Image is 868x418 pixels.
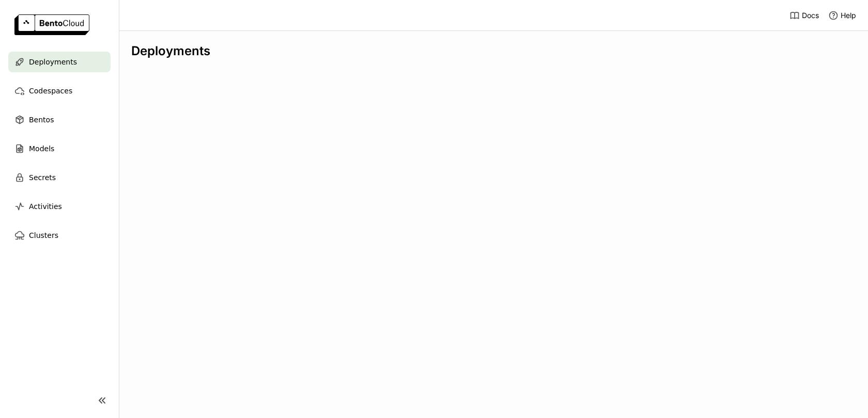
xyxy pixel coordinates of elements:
a: Bentos [8,109,111,130]
a: Activities [8,196,111,217]
a: Clusters [8,225,111,246]
span: Activities [29,200,62,213]
span: Help [841,11,856,20]
span: Codespaces [29,85,72,97]
span: Models [29,142,54,155]
span: Deployments [29,56,77,68]
span: Docs [802,11,819,20]
div: Help [828,10,856,21]
span: Secrets [29,171,56,184]
a: Secrets [8,167,111,188]
div: Deployments [131,43,856,59]
span: Bentos [29,114,54,126]
img: logo [14,14,89,35]
a: Docs [789,10,819,21]
a: Models [8,138,111,159]
span: Clusters [29,229,58,242]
